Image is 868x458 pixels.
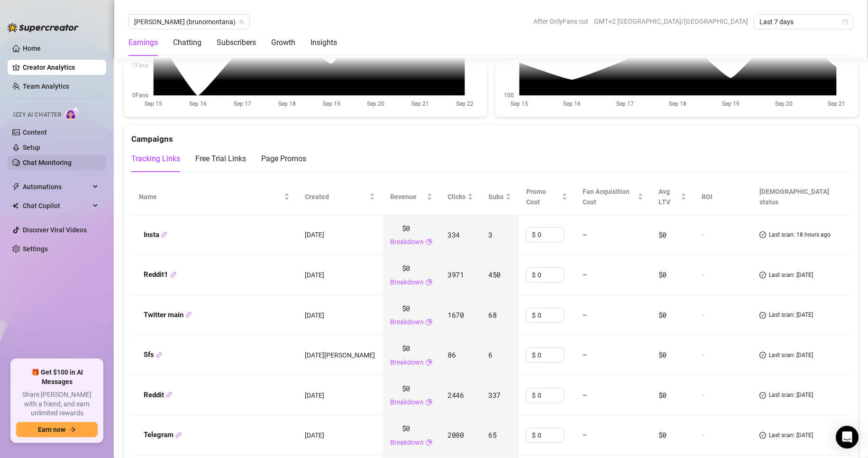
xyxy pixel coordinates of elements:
[402,343,410,354] span: $0
[390,357,424,367] a: Breakdown
[448,390,464,400] span: 2446
[702,193,713,201] span: ROI
[23,60,99,75] a: Creator Analytics
[305,271,324,279] span: [DATE]
[261,153,306,165] div: Page Promos
[156,352,162,358] span: link
[175,431,182,439] button: Copy Link
[759,391,766,400] span: check-circle
[402,383,410,394] span: $0
[426,277,432,287] span: pie-chart
[23,82,69,90] a: Team Analytics
[305,311,324,319] span: [DATE]
[538,388,564,403] input: Enter cost
[175,432,182,438] span: link
[305,392,324,399] span: [DATE]
[702,230,744,239] div: -
[305,431,324,439] span: [DATE]
[759,230,766,239] span: check-circle
[488,350,493,359] span: 6
[583,390,587,400] span: —
[836,426,859,449] div: Open Intercom Messenger
[769,431,813,440] span: Last scan: [DATE]
[769,271,813,280] span: Last scan: [DATE]
[448,350,456,359] span: 86
[583,350,587,359] span: —
[759,271,766,280] span: check-circle
[583,270,587,279] span: —
[16,422,98,437] button: Earn nowarrow-right
[702,431,744,440] div: -
[16,368,98,386] span: 🎁 Get $100 in AI Messages
[195,153,246,165] div: Free Trial Links
[161,231,167,238] span: link
[144,270,176,279] strong: Reddit1
[131,153,180,165] div: Tracking Links
[752,179,850,215] th: [DEMOGRAPHIC_DATA] status
[131,125,850,146] div: Campaigns
[271,37,295,48] div: Growth
[402,223,410,234] span: $0
[23,45,41,52] a: Home
[538,348,564,362] input: Enter cost
[488,230,493,239] span: 3
[390,437,424,448] a: Breakdown
[448,230,460,239] span: 334
[170,272,176,278] span: link
[583,230,587,239] span: —
[12,183,20,191] span: thunderbolt
[526,186,560,207] span: Promo Cost
[23,179,90,194] span: Automations
[166,392,172,398] span: link
[23,159,72,166] a: Chat Monitoring
[759,311,766,320] span: check-circle
[538,428,564,442] input: Enter cost
[448,310,464,320] span: 1670
[583,310,587,320] span: —
[23,245,48,253] a: Settings
[658,430,667,440] span: $0
[390,397,424,407] a: Breakdown
[448,270,464,279] span: 3971
[69,426,76,433] span: arrow-right
[144,350,162,359] strong: Sfs
[658,350,667,359] span: $0
[390,317,424,327] a: Breakdown
[702,271,744,279] div: -
[185,311,192,319] button: Copy Link
[426,437,432,448] span: pie-chart
[533,14,588,28] span: After OnlyFans cut
[390,237,424,247] a: Breakdown
[23,198,90,213] span: Chat Copilot
[305,231,324,238] span: [DATE]
[759,15,848,29] span: Last 7 days
[139,192,282,202] span: Name
[217,37,256,48] div: Subscribers
[305,192,367,202] span: Created
[702,311,744,319] div: -
[23,226,87,234] a: Discover Viral Videos
[658,310,667,320] span: $0
[538,268,564,282] input: Enter cost
[448,430,464,440] span: 2080
[658,188,670,206] span: Avg LTV
[8,23,79,32] img: logo-BBDzfeDw.svg
[144,230,167,239] strong: Insta
[166,392,172,399] button: Copy Link
[426,397,432,407] span: pie-chart
[538,228,564,242] input: Enter cost
[144,391,172,399] strong: Reddit
[38,426,65,433] span: Earn now
[390,192,425,202] span: Revenue
[538,308,564,322] input: Enter cost
[426,317,432,327] span: pie-chart
[426,357,432,367] span: pie-chart
[134,15,244,29] span: Bruno (brunomontana)
[402,263,410,274] span: $0
[402,303,410,314] span: $0
[759,431,766,440] span: check-circle
[170,271,176,278] button: Copy Link
[488,270,501,279] span: 450
[769,391,813,400] span: Last scan: [DATE]
[488,390,501,400] span: 337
